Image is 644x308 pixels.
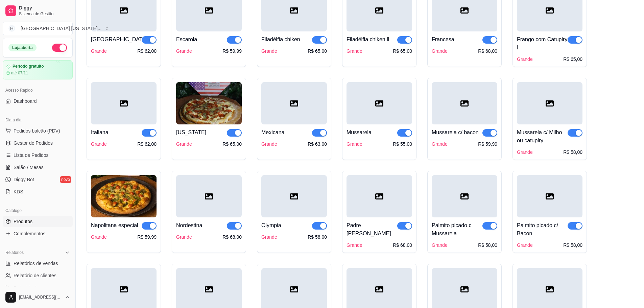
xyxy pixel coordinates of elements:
[517,242,533,248] div: Grande
[308,234,327,240] div: R$ 58,00
[3,216,73,227] a: Produtos
[347,35,389,44] div: Filadélfia chiken ll
[261,35,300,44] div: Filadélfia chiken
[3,22,73,35] button: Select a team
[308,48,327,54] div: R$ 65,00
[8,44,37,51] div: Loja aberta
[137,141,157,147] div: R$ 62,00
[3,205,73,216] div: Catálogo
[3,162,73,173] a: Salão / Mesas
[3,228,73,239] a: Complementos
[14,98,37,104] span: Dashboard
[14,152,49,159] span: Lista de Pedidos
[432,141,448,147] div: Grande
[517,35,568,52] div: Frango com Catupiry I
[13,64,44,69] article: Período gratuito
[14,272,56,279] span: Relatório de clientes
[19,5,70,11] span: Diggy
[176,128,206,137] div: [US_STATE]
[478,48,497,54] div: R$ 68,00
[261,234,277,240] div: Grande
[176,141,192,147] div: Grande
[478,242,497,248] div: R$ 58,00
[517,128,568,145] div: Mussarela c/ Milho ou catupiry
[347,128,372,137] div: Mussarela
[3,282,73,293] a: Relatório de mesas
[21,25,101,32] div: [GEOGRAPHIC_DATA] [US_STATE] ...
[517,56,533,63] div: Grande
[91,35,142,44] div: [GEOGRAPHIC_DATA]
[3,96,73,106] a: Dashboard
[432,242,448,248] div: Grande
[91,234,107,240] div: Grande
[137,234,157,240] div: R$ 59,99
[393,48,412,54] div: R$ 65,00
[261,141,277,147] div: Grande
[52,44,67,52] button: Alterar Status
[261,48,277,54] div: Grande
[176,48,192,54] div: Grande
[19,11,70,17] span: Sistema de Gestão
[222,48,242,54] div: R$ 59,99
[432,35,454,44] div: Francesa
[563,149,582,156] div: R$ 58,00
[3,186,73,197] a: KDS
[478,141,497,147] div: R$ 59,99
[432,128,479,137] div: Mussarela c/ bacon
[14,284,54,291] span: Relatório de mesas
[14,164,44,171] span: Salão / Mesas
[176,221,202,230] div: Nordestina
[517,221,568,238] div: Palmito picado c/ Bacon
[563,56,582,63] div: R$ 65,00
[261,221,281,230] div: Olympia
[91,175,157,217] img: product-image
[3,125,73,136] button: Pedidos balcão (PDV)
[14,176,34,183] span: Diggy Bot
[308,141,327,147] div: R$ 63,00
[222,141,242,147] div: R$ 65,00
[3,3,73,19] a: DiggySistema de Gestão
[393,242,412,248] div: R$ 68,00
[8,25,15,32] span: H
[347,141,362,147] div: Grande
[3,138,73,148] a: Gestor de Pedidos
[91,128,109,137] div: Italiana
[3,270,73,281] a: Relatório de clientes
[347,242,362,248] div: Grande
[3,174,73,185] a: Diggy Botnovo
[14,188,23,195] span: KDS
[19,294,62,300] span: [EMAIL_ADDRESS][DOMAIN_NAME]
[14,230,45,237] span: Complementos
[3,115,73,125] div: Dia a dia
[393,141,412,147] div: R$ 55,00
[3,85,73,96] div: Acesso Rápido
[91,48,107,54] div: Grande
[222,234,242,240] div: R$ 68,00
[261,128,284,137] div: Mexicana
[432,48,448,54] div: Grande
[176,234,192,240] div: Grande
[91,221,138,230] div: Napolitana especial
[517,149,533,156] div: Grande
[14,218,32,225] span: Produtos
[91,141,107,147] div: Grande
[176,82,242,124] img: product-image
[176,35,197,44] div: Escarola
[3,289,73,305] button: [EMAIL_ADDRESS][DOMAIN_NAME]
[137,48,157,54] div: R$ 62,00
[347,221,397,238] div: Padre [PERSON_NAME]
[5,250,24,255] span: Relatórios
[563,242,582,248] div: R$ 58,00
[3,258,73,269] a: Relatórios de vendas
[347,48,362,54] div: Grande
[14,260,58,267] span: Relatórios de vendas
[3,60,73,79] a: Período gratuitoaté 07/11
[14,140,53,146] span: Gestor de Pedidos
[14,127,60,134] span: Pedidos balcão (PDV)
[11,70,28,76] article: até 07/11
[3,150,73,161] a: Lista de Pedidos
[432,221,482,238] div: Palmito picado c Mussarela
